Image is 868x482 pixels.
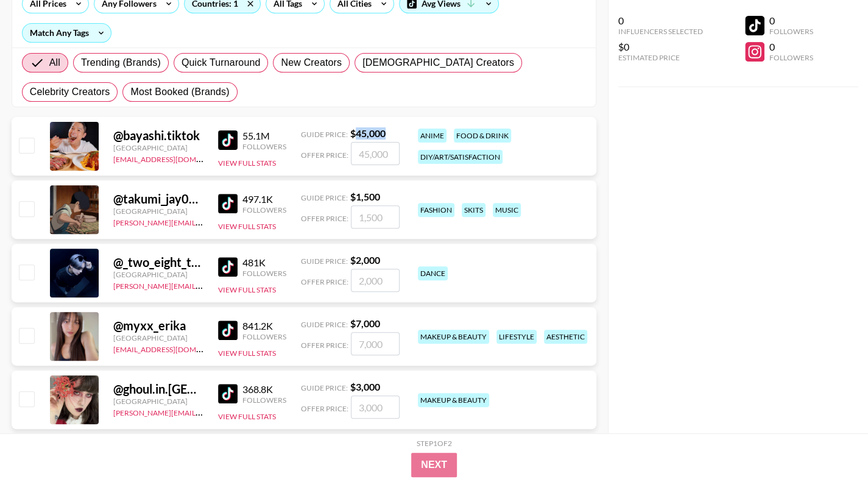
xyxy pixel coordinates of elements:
[113,318,203,333] div: @ myxx_erika
[496,330,537,344] div: lifestyle
[769,15,813,27] div: 0
[618,41,703,53] div: $0
[411,453,457,477] button: Next
[350,381,380,392] strong: $ 3,000
[130,85,229,99] span: Most Booked (Brands)
[301,404,348,413] span: Offer Price:
[301,130,348,139] span: Guide Price:
[23,24,111,42] div: Match Any Tags
[113,143,203,152] div: [GEOGRAPHIC_DATA]
[242,205,286,214] div: Followers
[807,421,853,467] iframe: Drift Widget Chat Controller
[242,269,286,278] div: Followers
[350,254,380,266] strong: $ 2,000
[113,152,236,164] a: [EMAIL_ADDRESS][DOMAIN_NAME]
[493,203,521,217] div: music
[182,55,261,70] span: Quick Turnaround
[301,151,348,160] span: Offer Price:
[242,130,286,142] div: 55.1M
[242,142,286,151] div: Followers
[113,207,203,216] div: [GEOGRAPHIC_DATA]
[418,393,489,407] div: makeup & beauty
[242,332,286,341] div: Followers
[462,203,485,217] div: skits
[113,333,203,342] div: [GEOGRAPHIC_DATA]
[218,194,238,213] img: TikTok
[218,384,238,403] img: TikTok
[301,277,348,286] span: Offer Price:
[618,53,703,62] div: Estimated Price
[113,191,203,207] div: @ takumi_jay0228
[218,321,238,340] img: TikTok
[113,216,409,227] a: [PERSON_NAME][EMAIL_ADDRESS][PERSON_NAME][PERSON_NAME][DOMAIN_NAME]
[362,55,514,70] span: [DEMOGRAPHIC_DATA] Creators
[113,406,294,417] a: [PERSON_NAME][EMAIL_ADDRESS][DOMAIN_NAME]
[350,191,380,202] strong: $ 1,500
[301,193,348,202] span: Guide Price:
[351,332,400,355] input: 7,000
[113,381,203,397] div: @ ghoul.in.[GEOGRAPHIC_DATA]
[242,193,286,205] div: 497.1K
[113,128,203,143] div: @ bayashi.tiktok
[218,349,276,358] button: View Full Stats
[351,142,400,165] input: 45,000
[218,412,276,421] button: View Full Stats
[242,320,286,332] div: 841.2K
[49,55,60,70] span: All
[618,15,703,27] div: 0
[218,285,276,294] button: View Full Stats
[350,317,380,329] strong: $ 7,000
[113,279,294,291] a: [PERSON_NAME][EMAIL_ADDRESS][DOMAIN_NAME]
[218,222,276,231] button: View Full Stats
[301,341,348,350] span: Offer Price:
[301,383,348,392] span: Guide Price:
[769,41,813,53] div: 0
[301,214,348,223] span: Offer Price:
[769,27,813,36] div: Followers
[454,129,511,143] div: food & drink
[301,320,348,329] span: Guide Price:
[113,270,203,279] div: [GEOGRAPHIC_DATA]
[418,330,489,344] div: makeup & beauty
[618,27,703,36] div: Influencers Selected
[417,439,452,448] div: Step 1 of 2
[218,257,238,277] img: TikTok
[242,383,286,395] div: 368.8K
[281,55,342,70] span: New Creators
[242,395,286,405] div: Followers
[218,158,276,168] button: View Full Stats
[418,129,446,143] div: anime
[301,257,348,266] span: Guide Price:
[418,266,448,280] div: dance
[218,130,238,150] img: TikTok
[113,397,203,406] div: [GEOGRAPHIC_DATA]
[544,330,587,344] div: aesthetic
[351,269,400,292] input: 2,000
[242,257,286,269] div: 481K
[30,85,110,99] span: Celebrity Creators
[350,127,386,139] strong: $ 45,000
[351,205,400,229] input: 1,500
[351,395,400,419] input: 3,000
[113,255,203,270] div: @ _two_eight_three_
[418,150,503,164] div: diy/art/satisfaction
[769,53,813,62] div: Followers
[81,55,161,70] span: Trending (Brands)
[113,342,236,354] a: [EMAIL_ADDRESS][DOMAIN_NAME]
[418,203,454,217] div: fashion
